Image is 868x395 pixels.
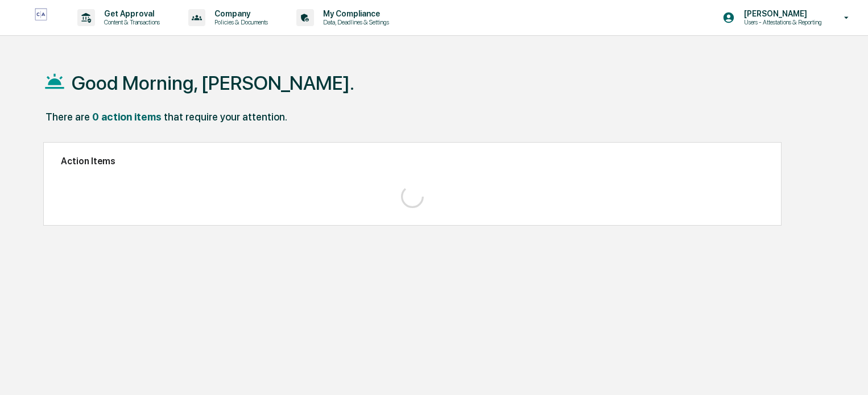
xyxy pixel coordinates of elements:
h2: Action Items [61,156,764,167]
h1: Good Morning, [PERSON_NAME]. [72,72,354,94]
p: Users - Attestations & Reporting [735,18,828,26]
div: 0 action items [92,111,162,123]
p: Get Approval [95,9,166,18]
p: My Compliance [314,9,395,18]
p: [PERSON_NAME] [735,9,828,18]
p: Data, Deadlines & Settings [314,18,395,26]
img: logo [27,8,55,27]
p: Content & Transactions [95,18,166,26]
p: Company [205,9,274,18]
div: that require your attention. [164,111,287,123]
div: There are [46,111,90,123]
p: Policies & Documents [205,18,274,26]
